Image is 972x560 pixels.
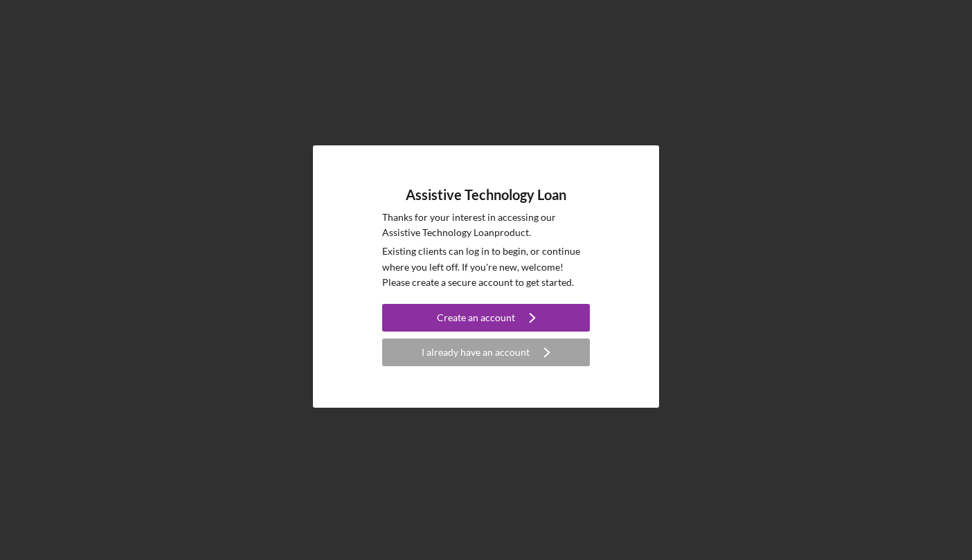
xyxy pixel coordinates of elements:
[382,338,590,366] button: I already have an account
[406,187,566,203] h4: Assistive Technology Loan
[422,338,530,366] div: I already have an account
[382,244,590,290] p: Existing clients can log in to begin, or continue where you left off. If you're new, welcome! Ple...
[382,304,590,332] button: Create an account
[382,304,590,335] a: Create an account
[437,304,515,332] div: Create an account
[382,210,590,241] p: Thanks for your interest in accessing our Assistive Technology Loan product.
